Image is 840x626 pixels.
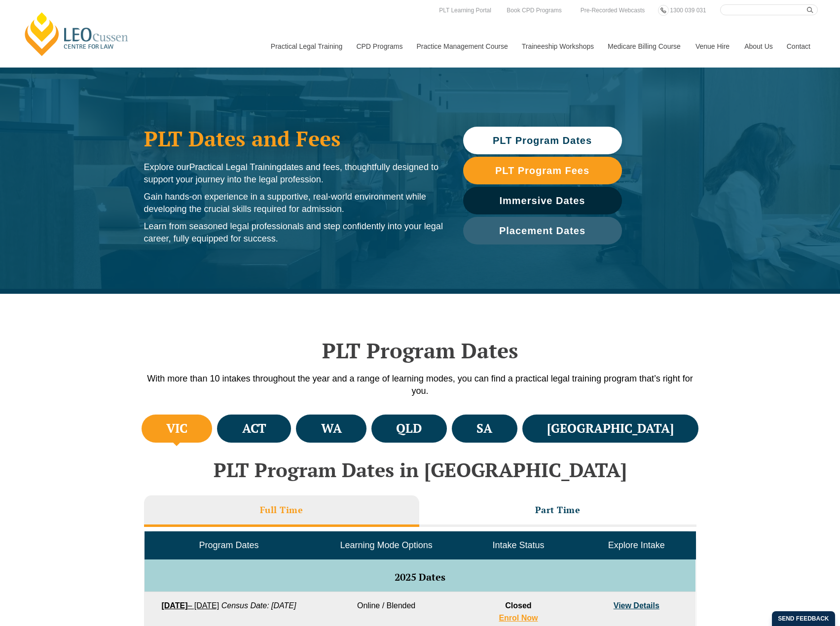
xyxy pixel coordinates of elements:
[166,420,187,437] h4: VIC
[737,25,779,68] a: About Us
[340,540,433,550] span: Learning Mode Options
[463,127,622,154] a: PLT Program Dates
[189,162,282,172] span: Practical Legal Training
[263,25,349,68] a: Practical Legal Training
[500,196,585,206] span: Immersive Dates
[499,614,538,622] a: Enrol Now
[774,560,815,601] iframe: LiveChat chat widget
[144,220,443,245] p: Learn from seasoned legal professionals and step confidently into your legal career, fully equipp...
[463,157,622,184] a: PLT Program Fees
[260,504,303,516] h3: Full Time
[547,420,674,437] h4: [GEOGRAPHIC_DATA]
[199,540,258,550] span: Program Dates
[495,166,589,175] span: PLT Program Fees
[221,601,296,610] em: Census Date: [DATE]
[349,25,409,68] a: CPD Programs
[161,601,219,610] a: [DATE]– [DATE]
[22,11,131,57] a: [PERSON_NAME] Centre for Law
[535,504,581,516] h3: Part Time
[144,161,443,186] p: Explore our dates and fees, thoughtfully designed to support your journey into the legal profession.
[463,187,622,214] a: Immersive Dates
[688,25,737,68] a: Venue Hire
[614,601,659,610] a: View Details
[139,373,701,397] p: With more than 10 intakes throughout the year and a range of learning modes, you can find a pract...
[476,420,492,437] h4: SA
[139,338,701,363] h2: PLT Program Dates
[667,5,708,16] a: 1300 039 031
[600,25,688,68] a: Medicare Billing Course
[409,25,514,68] a: Practice Management Course
[514,25,600,68] a: Traineeship Workshops
[161,601,187,610] strong: [DATE]
[144,191,443,215] p: Gain hands-on experience in a supportive, real-world environment while developing the crucial ski...
[395,570,445,584] span: 2025 Dates
[144,126,443,151] h1: PLT Dates and Fees
[608,540,665,550] span: Explore Intake
[578,5,648,16] a: Pre-Recorded Webcasts
[505,601,531,610] span: Closed
[493,136,592,145] span: PLT Program Dates
[396,420,422,437] h4: QLD
[779,25,818,68] a: Contact
[437,5,494,16] a: PLT Learning Portal
[463,217,622,244] a: Placement Dates
[139,459,701,481] h2: PLT Program Dates in [GEOGRAPHIC_DATA]
[242,420,266,437] h4: ACT
[499,226,585,236] span: Placement Dates
[492,540,544,550] span: Intake Status
[321,420,342,437] h4: WA
[670,7,706,14] span: 1300 039 031
[504,5,564,16] a: Book CPD Programs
